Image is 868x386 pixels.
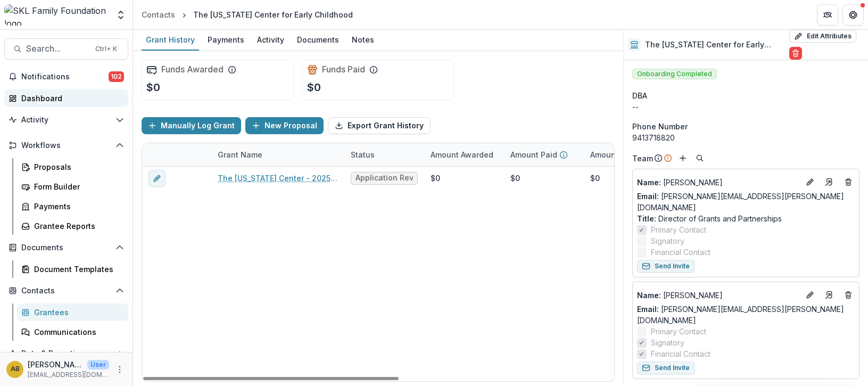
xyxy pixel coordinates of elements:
[637,191,855,213] a: Email: [PERSON_NAME][EMAIL_ADDRESS][PERSON_NAME][DOMAIN_NAME]
[637,303,855,326] a: Email: [PERSON_NAME][EMAIL_ADDRESS][PERSON_NAME][DOMAIN_NAME]
[142,117,241,134] button: Manually Log Grant
[590,173,600,184] div: $0
[34,201,120,212] div: Payments
[4,111,128,128] button: Open Activity
[504,143,584,166] div: Amount Paid
[34,307,120,318] div: Grantees
[817,4,838,26] button: Partners
[637,177,799,188] p: [PERSON_NAME]
[510,173,520,184] div: $0
[245,117,324,134] button: New Proposal
[34,181,120,192] div: Form Builder
[632,153,653,164] p: Team
[17,323,128,341] a: Communications
[842,4,864,26] button: Get Help
[693,152,706,165] button: Search
[842,289,855,301] button: Deletes
[510,149,557,160] p: Amount Paid
[113,363,126,376] button: More
[4,38,128,60] button: Search...
[804,176,816,188] button: Edit
[203,30,249,51] a: Payments
[17,158,128,176] a: Proposals
[821,174,838,191] a: Go to contact
[637,305,659,314] span: Email:
[17,217,128,235] a: Grantee Reports
[651,348,710,359] span: Financial Contact
[307,79,321,95] p: $0
[424,143,504,166] div: Amount Awarded
[203,32,249,47] div: Payments
[4,345,128,362] button: Open Data & Reporting
[789,30,856,43] button: Edit Attributes
[21,72,109,81] span: Notifications
[651,337,684,348] span: Signatory
[211,143,344,166] div: Grant Name
[632,90,647,101] span: DBA
[637,213,855,224] p: Director of Grants and Partnerships
[4,137,128,154] button: Open Workflows
[21,286,111,295] span: Contacts
[253,32,288,47] div: Activity
[21,349,111,358] span: Data & Reporting
[356,174,413,183] span: Application Review
[17,260,128,278] a: Document Templates
[26,44,89,54] span: Search...
[632,132,859,143] div: 9413718820
[348,32,378,47] div: Notes
[34,326,120,338] div: Communications
[34,161,120,173] div: Proposals
[637,177,799,188] a: Name: [PERSON_NAME]
[344,143,424,166] div: Status
[21,141,111,150] span: Workflows
[4,4,109,26] img: SKL Family Foundation logo
[637,362,695,374] button: Send Invite
[637,214,656,223] span: Title :
[637,178,661,187] span: Name :
[137,7,357,22] nav: breadcrumb
[4,89,128,107] a: Dashboard
[637,290,799,301] p: [PERSON_NAME]
[344,149,381,160] div: Status
[193,9,353,20] div: The [US_STATE] Center for Early Childhood
[148,170,166,187] button: edit
[632,101,859,112] div: --
[424,149,500,160] div: Amount Awarded
[28,359,83,370] p: [PERSON_NAME]
[842,176,855,188] button: Deletes
[431,173,440,184] div: $0
[142,30,199,51] a: Grant History
[637,290,799,301] a: Name: [PERSON_NAME]
[4,239,128,256] button: Open Documents
[113,4,128,26] button: Open entity switcher
[137,7,179,22] a: Contacts
[821,286,838,303] a: Go to contact
[328,117,431,134] button: Export Grant History
[804,289,816,301] button: Edit
[11,366,20,373] div: Amy Hertel Buckley
[632,69,717,79] span: Onboarding Completed
[93,43,119,55] div: Ctrl + K
[632,121,688,132] span: Phone Number
[253,30,288,51] a: Activity
[590,149,651,160] p: Amount Payable
[142,9,175,20] div: Contacts
[651,247,710,258] span: Financial Contact
[218,173,338,184] a: The [US_STATE] Center - 2025 - LOI Application
[28,370,109,380] p: [EMAIL_ADDRESS][DOMAIN_NAME]
[21,93,120,104] div: Dashboard
[211,149,269,160] div: Grant Name
[142,32,199,47] div: Grant History
[4,282,128,299] button: Open Contacts
[322,64,365,75] h2: Funds Paid
[293,30,343,51] a: Documents
[17,303,128,321] a: Grantees
[637,260,695,273] button: Send Invite
[161,64,224,75] h2: Funds Awarded
[21,116,111,125] span: Activity
[17,198,128,215] a: Payments
[293,32,343,47] div: Documents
